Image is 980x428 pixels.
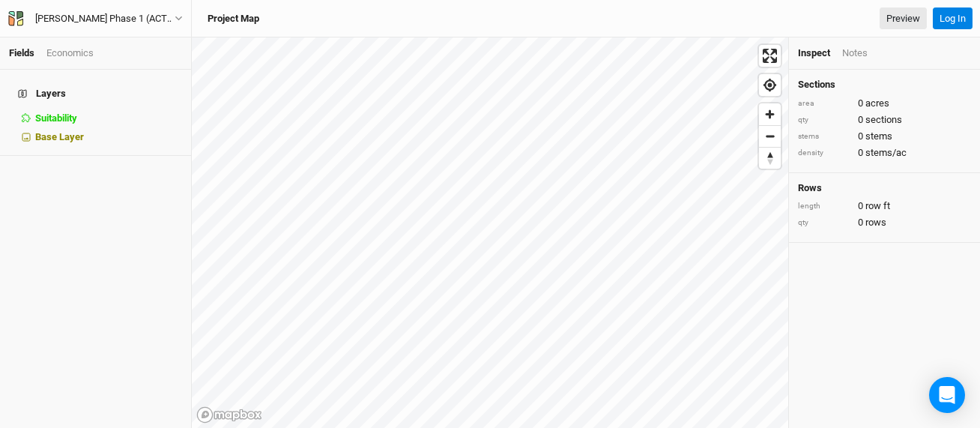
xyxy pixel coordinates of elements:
span: row ft [865,199,890,213]
div: density [798,148,850,159]
span: acres [865,97,889,110]
div: [PERSON_NAME] Phase 1 (ACTIVE 2024) [35,11,175,26]
span: Reset bearing to north [759,148,781,169]
div: 0 [798,146,971,160]
a: Preview [880,7,927,30]
div: 0 [798,199,971,213]
a: Fields [9,47,34,58]
span: stems [865,130,892,143]
div: Economics [46,46,94,60]
div: Base Layer [35,131,182,143]
div: 0 [798,216,971,229]
h4: Layers [9,79,182,109]
div: qty [798,217,850,229]
button: Zoom in [759,103,781,125]
span: Zoom out [759,126,781,147]
div: 0 [798,97,971,110]
div: Corbin Hill Phase 1 (ACTIVE 2024) [35,11,175,26]
div: Open Intercom Messenger [929,377,965,413]
span: Suitability [35,112,77,124]
div: length [798,201,850,212]
div: 0 [798,130,971,143]
div: qty [798,115,850,126]
button: [PERSON_NAME] Phase 1 (ACTIVE 2024) [7,10,184,27]
h3: Project Map [208,13,259,25]
span: rows [865,216,886,229]
button: Zoom out [759,125,781,147]
h4: Sections [798,79,971,91]
div: Inspect [798,46,830,60]
button: Reset bearing to north [759,147,781,169]
div: 0 [798,113,971,127]
div: Notes [842,46,868,60]
a: Mapbox logo [196,406,262,424]
div: Suitability [35,112,182,124]
div: stems [798,131,850,142]
button: Enter fullscreen [759,45,781,67]
button: Log In [933,7,973,30]
div: area [798,98,850,109]
h4: Rows [798,182,971,194]
button: Find my location [759,74,781,96]
span: Base Layer [35,131,84,142]
span: stems/ac [865,146,907,160]
span: sections [865,113,902,127]
canvas: Map [192,37,788,428]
